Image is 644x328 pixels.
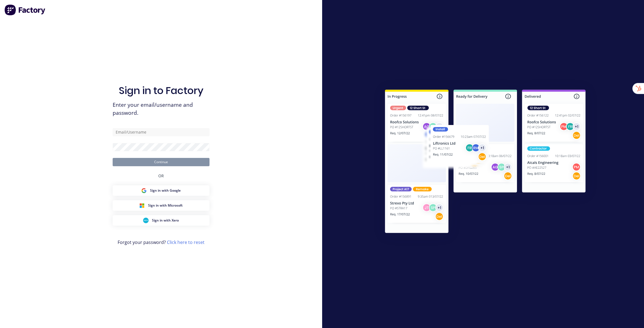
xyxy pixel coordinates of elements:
img: Microsoft Sign in [139,203,145,208]
button: Xero Sign inSign in with Xero [113,215,210,226]
a: Click here to reset [167,239,205,245]
img: Factory [4,4,46,15]
button: Google Sign inSign in with Google [113,185,210,196]
img: Xero Sign in [143,218,149,223]
button: Continue [113,158,210,166]
span: Sign in with Google [150,188,181,193]
span: Sign in with Microsoft [148,203,183,208]
span: Sign in with Xero [152,218,179,223]
button: Microsoft Sign inSign in with Microsoft [113,200,210,211]
span: Enter your email/username and password. [113,101,210,117]
img: Google Sign in [141,188,147,193]
img: Sign in [373,79,598,246]
h1: Sign in to Factory [119,85,203,97]
div: OR [158,166,164,185]
span: Forgot your password? [118,239,205,246]
input: Email/Username [113,128,210,136]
